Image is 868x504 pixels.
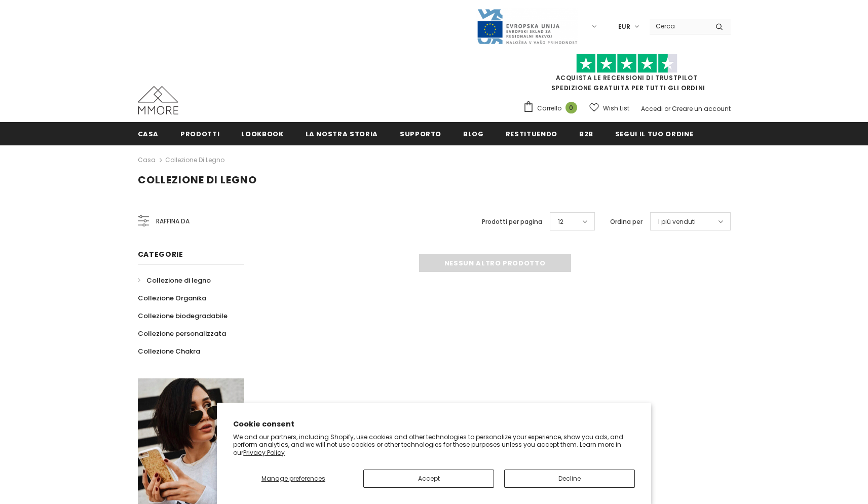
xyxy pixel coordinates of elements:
a: Accedi [641,104,663,113]
img: Javni Razpis [476,8,578,45]
input: Search Site [650,19,708,33]
span: Blog [463,129,484,139]
span: Collezione biodegradabile [138,311,228,321]
span: SPEDIZIONE GRATUITA PER TUTTI GLI ORDINI [523,58,731,92]
span: I più venduti [658,217,696,227]
a: La nostra storia [306,122,378,145]
span: supporto [400,129,441,139]
span: B2B [579,129,593,139]
span: Restituendo [506,129,557,139]
span: Wish List [603,103,629,113]
span: Manage preferences [261,474,325,483]
a: Creare un account [672,104,731,113]
a: Lookbook [241,122,283,145]
span: Collezione di legno [138,173,257,187]
span: Collezione Chakra [138,346,200,356]
img: Fidati di Pilot Stars [576,54,677,73]
a: supporto [400,122,441,145]
a: Collezione personalizzata [138,325,226,342]
a: Privacy Policy [243,448,285,457]
a: Casa [138,122,159,145]
label: Ordina per [610,217,643,227]
a: Collezione Chakra [138,342,200,360]
span: Categorie [138,249,183,259]
label: Prodotti per pagina [482,217,542,227]
img: Casi MMORE [138,86,178,114]
a: Collezione biodegradabile [138,307,228,325]
p: We and our partners, including Shopify, use cookies and other technologies to personalize your ex... [233,433,635,457]
a: Collezione Organika [138,289,206,307]
a: Blog [463,122,484,145]
span: Collezione Organika [138,293,206,303]
span: Casa [138,129,159,139]
button: Manage preferences [233,470,353,488]
span: Segui il tuo ordine [615,129,693,139]
button: Decline [504,470,635,488]
span: Collezione di legno [146,276,211,285]
a: Carrello 0 [523,101,582,116]
a: Segui il tuo ordine [615,122,693,145]
a: B2B [579,122,593,145]
span: 0 [565,102,577,113]
a: Casa [138,154,156,166]
a: Collezione di legno [165,156,224,164]
a: Wish List [589,99,629,117]
span: Collezione personalizzata [138,329,226,338]
span: Lookbook [241,129,283,139]
h2: Cookie consent [233,419,635,430]
a: Javni Razpis [476,22,578,30]
a: Restituendo [506,122,557,145]
span: EUR [618,22,630,32]
a: Acquista le recensioni di TrustPilot [556,73,698,82]
button: Accept [363,470,494,488]
a: Prodotti [180,122,219,145]
span: Prodotti [180,129,219,139]
a: Collezione di legno [138,272,211,289]
span: La nostra storia [306,129,378,139]
span: Carrello [537,103,561,113]
span: 12 [558,217,563,227]
span: Raffina da [156,216,190,227]
span: or [664,104,670,113]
